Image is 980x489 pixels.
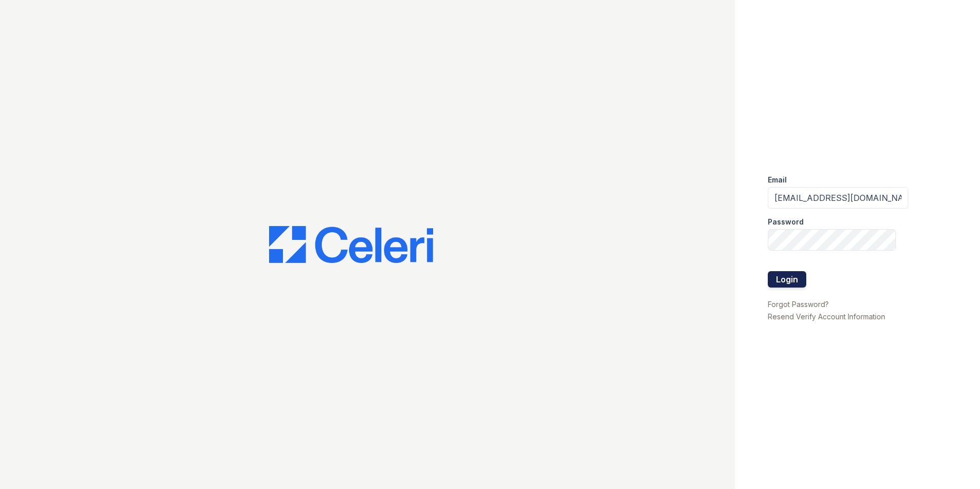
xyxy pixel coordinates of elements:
[768,300,829,309] a: Forgot Password?
[768,271,806,288] button: Login
[269,226,433,263] img: CE_Logo_Blue-a8612792a0a2168367f1c8372b55b34899dd931a85d93a1a3d3e32e68fde9ad4.png
[768,217,804,227] label: Password
[768,175,787,185] label: Email
[768,312,885,321] a: Resend Verify Account Information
